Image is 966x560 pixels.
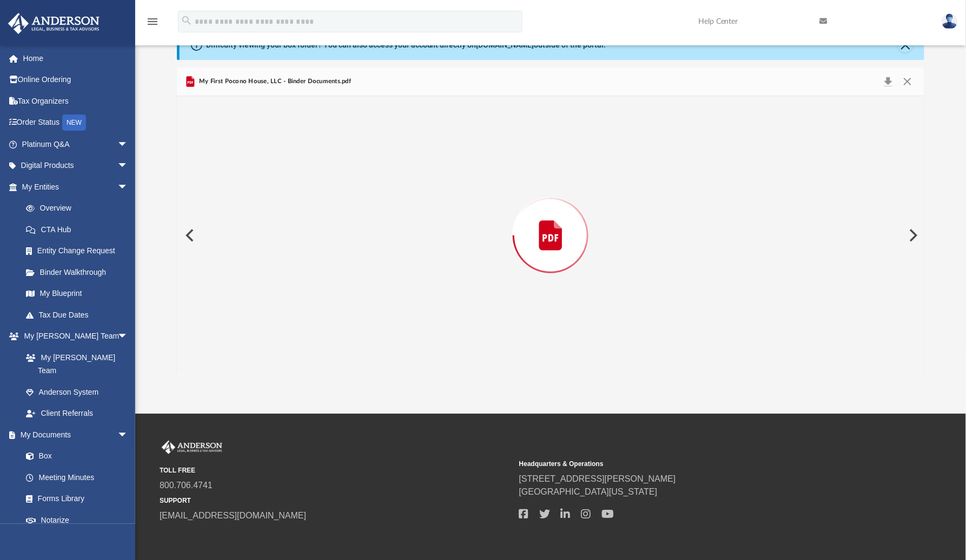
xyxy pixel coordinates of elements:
[117,176,139,198] span: arrow_drop_down
[878,74,898,89] button: Download
[519,474,676,483] a: [STREET_ADDRESS][PERSON_NAME]
[8,155,144,177] a: Digital Productsarrow_drop_down
[15,446,134,467] a: Box
[181,15,193,26] i: search
[15,240,144,262] a: Entity Change Request
[8,90,144,112] a: Tax Organizers
[15,304,144,326] a: Tax Due Dates
[15,198,144,219] a: Overview
[15,488,134,510] a: Forms Library
[117,155,139,177] span: arrow_drop_down
[8,176,144,198] a: My Entitiesarrow_drop_down
[15,509,139,531] a: Notarize
[160,496,512,505] small: SUPPORT
[15,219,144,240] a: CTA Hub
[15,347,134,381] a: My [PERSON_NAME] Team
[8,424,139,446] a: My Documentsarrow_drop_down
[146,21,159,28] a: menu
[5,13,103,34] img: Anderson Advisors Platinum Portal
[15,381,139,403] a: Anderson System
[477,41,534,49] a: [DOMAIN_NAME]
[117,424,139,446] span: arrow_drop_down
[15,283,139,305] a: My Blueprint
[117,133,139,156] span: arrow_drop_down
[15,467,139,488] a: Meeting Minutes
[519,459,871,469] small: Headquarters & Operations
[8,326,139,347] a: My [PERSON_NAME] Teamarrow_drop_down
[15,261,144,283] a: Binder Walkthrough
[898,74,917,89] button: Close
[197,77,351,86] span: My First Pocono House, LLC - Binder Documents.pdf
[15,403,139,424] a: Client Referrals
[942,14,958,29] img: User Pic
[8,69,144,91] a: Online Ordering
[177,220,201,251] button: Previous File
[177,68,924,375] div: Preview
[160,511,306,520] a: [EMAIL_ADDRESS][DOMAIN_NAME]
[146,15,159,28] i: menu
[8,133,144,155] a: Platinum Q&Aarrow_drop_down
[160,481,213,490] a: 800.706.4741
[117,326,139,348] span: arrow_drop_down
[8,112,144,134] a: Order StatusNEW
[519,487,658,496] a: [GEOGRAPHIC_DATA][US_STATE]
[160,441,224,455] img: Anderson Advisors Platinum Portal
[901,220,924,251] button: Next File
[160,465,512,475] small: TOLL FREE
[62,114,86,131] div: NEW
[8,48,144,69] a: Home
